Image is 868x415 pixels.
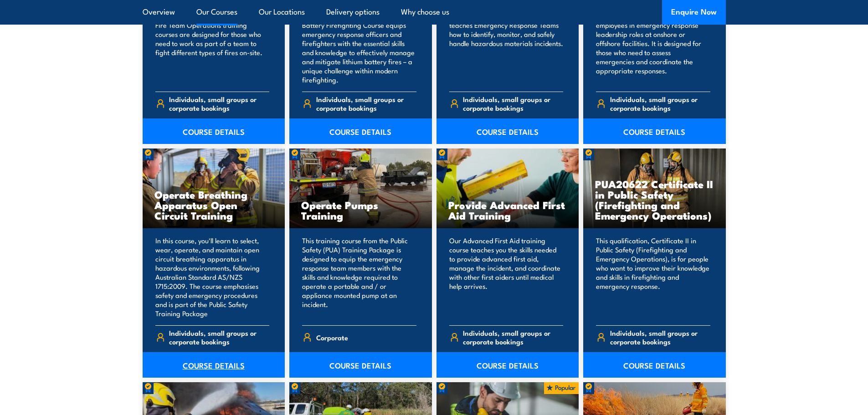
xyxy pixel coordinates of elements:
h3: Operate Breathing Apparatus Open Circuit Training [154,189,273,220]
span: Individuals, small groups or corporate bookings [610,328,710,346]
h3: Provide Advanced First Aid Training [448,200,567,220]
a: COURSE DETAILS [289,118,432,144]
span: Individuals, small groups or corporate bookings [316,95,416,112]
span: Individuals, small groups or corporate bookings [463,328,563,346]
span: Individuals, small groups or corporate bookings [610,95,710,112]
a: COURSE DETAILS [583,118,726,144]
p: This qualification, Certificate II in Public Safety (Firefighting and Emergency Operations), is f... [596,236,710,318]
p: Our nationally accredited Conduct Fire Team Operations training courses are designed for those wh... [155,11,270,84]
h3: PUA20622 Certificate II in Public Safety (Firefighting and Emergency Operations) [595,179,714,220]
p: Our Advanced First Aid training course teaches you the skills needed to provide advanced first ai... [449,236,564,318]
span: Individuals, small groups or corporate bookings [169,328,269,346]
a: COURSE DETAILS [437,352,579,378]
p: Our Future Energies & Lithium Battery Firefighting Course equips emergency response officers and ... [302,11,416,84]
a: COURSE DETAILS [143,118,285,144]
p: This training program is for employees in emergency response leadership roles at onshore or offsh... [596,11,710,84]
h3: Operate Pumps Training [301,200,420,220]
p: In this course, you'll learn to select, wear, operate, and maintain open circuit breathing appara... [155,236,270,318]
a: COURSE DETAILS [289,352,432,378]
a: COURSE DETAILS [143,352,285,378]
span: Corporate [316,330,348,344]
p: This training course from the Public Safety (PUA) Training Package is designed to equip the emerg... [302,236,416,318]
p: Our HAZMAT Response course teaches Emergency Response Teams how to identify, monitor, and safely ... [449,11,564,84]
a: COURSE DETAILS [583,352,726,378]
span: Individuals, small groups or corporate bookings [463,95,563,112]
span: Individuals, small groups or corporate bookings [169,95,269,112]
a: COURSE DETAILS [437,118,579,144]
